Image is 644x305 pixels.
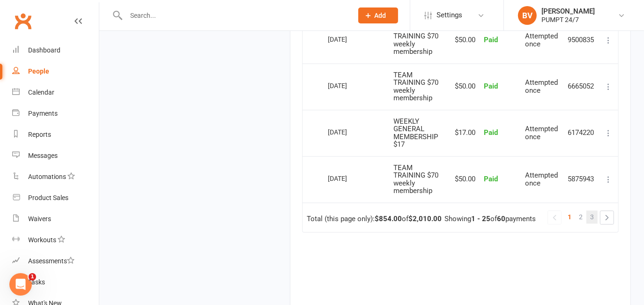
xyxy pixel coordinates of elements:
[393,24,438,56] span: TEAM TRAINING $70 weekly membership
[12,61,99,82] a: People
[12,82,99,103] a: Calendar
[28,46,60,54] div: Dashboard
[28,236,56,244] div: Workouts
[448,63,480,110] td: $50.00
[28,152,58,159] div: Messages
[307,215,442,223] div: Total (this page only): of
[484,175,498,183] span: Paid
[437,5,462,26] span: Settings
[471,215,490,223] strong: 1 - 25
[393,71,438,103] span: TEAM TRAINING $70 weekly membership
[12,230,99,251] a: Workouts
[568,210,571,223] span: 1
[123,9,346,22] input: Search...
[526,171,558,187] span: Attempted once
[28,110,58,117] div: Payments
[448,17,480,63] td: $50.00
[28,173,66,180] div: Automations
[328,78,371,93] div: [DATE]
[590,210,594,223] span: 3
[28,257,74,265] div: Assessments
[12,40,99,61] a: Dashboard
[526,78,558,95] span: Attempted once
[12,103,99,124] a: Payments
[358,7,398,23] button: Add
[518,6,537,25] div: BV
[12,187,99,208] a: Product Sales
[375,215,402,223] strong: $854.00
[575,210,586,223] a: 2
[564,210,575,223] a: 1
[526,32,558,48] span: Attempted once
[448,110,480,156] td: $17.00
[444,215,536,223] div: Showing of payments
[497,215,505,223] strong: 60
[484,128,498,137] span: Paid
[484,82,498,90] span: Paid
[12,208,99,230] a: Waivers
[586,210,598,223] a: 3
[448,156,480,202] td: $50.00
[484,36,498,44] span: Paid
[12,145,99,166] a: Messages
[12,124,99,145] a: Reports
[328,125,371,139] div: [DATE]
[393,117,438,149] span: WEEKLY GENERAL MEMBERSHIP $17
[28,194,68,201] div: Product Sales
[28,131,51,138] div: Reports
[563,17,599,63] td: 9500835
[393,164,438,195] span: TEAM TRAINING $70 weekly membership
[408,215,442,223] strong: $2,010.00
[563,63,599,110] td: 6665052
[579,210,583,223] span: 2
[28,67,49,75] div: People
[563,110,599,156] td: 6174220
[28,89,54,96] div: Calendar
[29,273,36,281] span: 1
[541,15,595,24] div: PUMPT 24/7
[12,272,99,293] a: Tasks
[12,251,99,272] a: Assessments
[375,12,386,19] span: Add
[11,9,35,33] a: Clubworx
[28,278,45,286] div: Tasks
[526,125,558,141] span: Attempted once
[28,215,51,223] div: Waivers
[328,171,371,186] div: [DATE]
[541,7,595,15] div: [PERSON_NAME]
[328,32,371,46] div: [DATE]
[563,156,599,202] td: 5875943
[9,273,32,296] iframe: Intercom live chat
[12,166,99,187] a: Automations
